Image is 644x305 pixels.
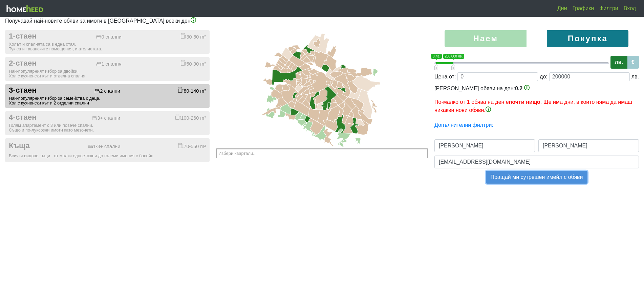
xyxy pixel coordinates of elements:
button: 3-стаен 2 спални 80-140 m² Най-популярният избор за семейства с деца.Хол с кухненски кът и 2 отде... [5,84,210,108]
div: 50-90 m² [181,60,206,67]
div: 0 спални [96,34,121,40]
input: Фамилно име [538,139,639,152]
div: Най-популярният избор за двойки. Хол с кухненски кът и отделна спалня [9,69,206,78]
span: 0.2 [515,86,522,91]
div: до: [540,73,548,81]
div: 80-140 m² [178,87,206,94]
span: 0 лв. [431,54,442,59]
button: 2-стаен 1 спалня 50-90 m² Най-популярният избор за двойки.Хол с кухненски кът и отделна спалня [5,57,210,81]
span: 4-стаен [9,113,37,122]
button: 4-стаен 3+ спални 100-260 m² Голям апартамент с 3 или повече спални.Също и по-луксозни имоти като... [5,111,210,135]
a: Филтри [597,2,621,15]
div: Най-популярният избор за семейства с деца. Хол с кухненски кът и 2 отделни спални [9,96,206,105]
p: Получавай най-новите обяви за имоти в [GEOGRAPHIC_DATA] всеки ден [5,17,639,25]
label: лв. [610,56,627,69]
div: 1-3+ спални [88,144,121,149]
label: Наем [445,30,527,47]
a: Вход [621,2,639,15]
div: Цена от: [434,73,456,81]
button: Къща 1-3+ спални 70-550 m² Всички видове къщи - от малки едноетажни до големи имения с басейн. [5,138,210,162]
button: Пращай ми сутрешен имейл с обяви [486,171,587,184]
label: € [627,56,639,69]
img: info-3.png [486,107,491,112]
div: Всички видове къщи - от малки едноетажни до големи имения с басейн. [9,154,206,158]
img: info-3.png [524,85,530,90]
button: 1-стаен 0 спални 30-60 m² Холът и спалнята са в една стая.Тук са и таванските помещения, и ателие... [5,30,210,54]
label: Покупка [547,30,629,47]
span: Къща [9,141,30,150]
a: Дни [555,2,570,15]
div: Голям апартамент с 3 или повече спални. Също и по-луксозни имоти като мезонети. [9,123,206,133]
input: Първо име [434,139,535,152]
div: 70-550 m² [178,143,206,149]
a: Графики [570,2,597,15]
div: 30-60 m² [181,33,206,40]
span: 200 000 лв. [443,54,465,59]
div: 3+ спални [92,115,120,121]
a: Допълнителни филтри: [434,122,493,128]
input: Email [434,156,639,168]
span: 3-стаен [9,86,37,95]
img: info-3.png [191,17,196,23]
p: По-малко от 1 обява на ден е . Ще има дни, в които няма да имаш никакви нови обяви. [434,98,639,114]
div: Холът и спалнята са в една стая. Тук са и таванските помещения, и ателиетата. [9,42,206,51]
div: [PERSON_NAME] обяви на ден: [434,85,639,114]
div: 100-260 m² [175,114,206,121]
div: лв. [631,73,639,81]
div: 1 спалня [96,61,122,67]
span: 1-стаен [9,32,37,41]
div: 2 спални [94,88,120,94]
span: 2-стаен [9,59,37,68]
b: почти нищо [509,99,540,105]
